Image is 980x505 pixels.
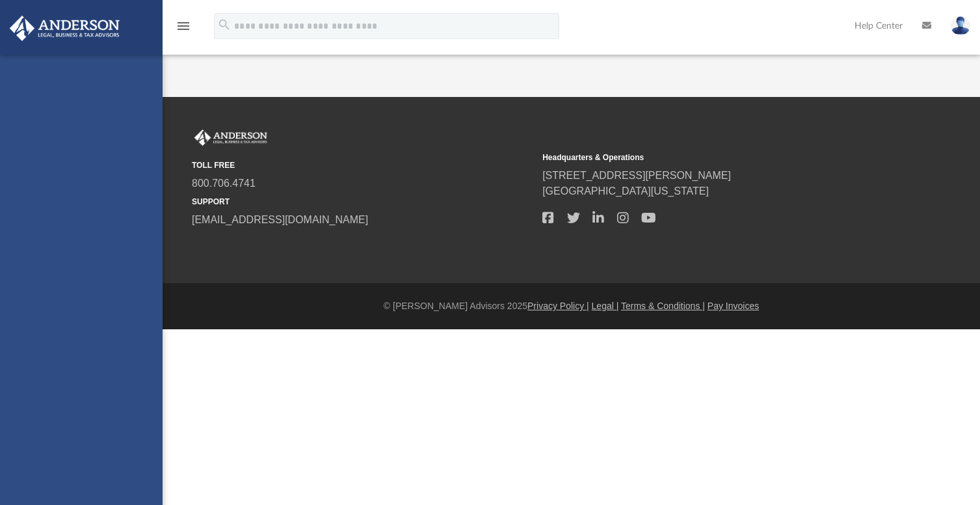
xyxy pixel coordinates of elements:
[708,301,759,311] a: Pay Invoices
[542,152,884,163] small: Headquarters & Operations
[192,178,256,189] a: 800.706.4741
[542,185,709,197] a: [GEOGRAPHIC_DATA][US_STATE]
[527,301,589,311] a: Privacy Policy |
[192,214,368,225] a: [EMAIL_ADDRESS][DOMAIN_NAME]
[163,299,980,313] div: © [PERSON_NAME] Advisors 2025
[176,25,191,34] a: menu
[192,159,533,171] small: TOLL FREE
[621,301,705,311] a: Terms & Conditions |
[217,18,232,32] i: search
[192,130,270,146] img: Anderson Advisors Platinum Portal
[192,196,533,208] small: SUPPORT
[951,16,970,35] img: User Pic
[592,301,619,311] a: Legal |
[176,18,191,34] i: menu
[542,170,731,181] a: [STREET_ADDRESS][PERSON_NAME]
[6,16,124,41] img: Anderson Advisors Platinum Portal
